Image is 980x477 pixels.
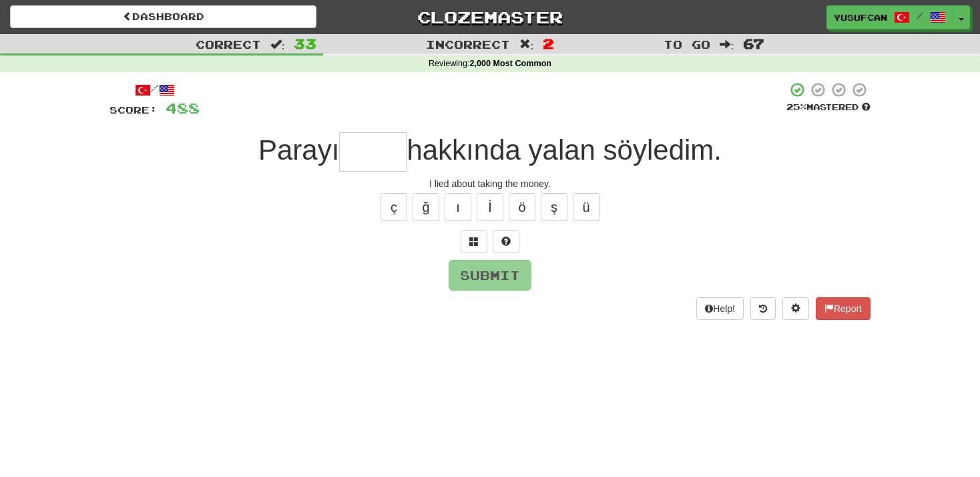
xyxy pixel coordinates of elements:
span: To go [664,37,710,51]
strong: 2,000 Most Common [470,59,551,68]
div: I lied about taking the money. [109,177,871,190]
span: Correct [196,37,261,51]
button: Switch sentence to multiple choice alt+p [461,230,487,253]
button: ğ [413,193,439,221]
button: Submit [449,260,531,291]
div: Mastered [786,102,871,114]
button: Round history (alt+y) [750,297,776,320]
span: 67 [743,35,764,51]
span: 488 [166,100,200,116]
button: Single letter hint - you only get 1 per sentence and score half the points! alt+h [493,230,519,253]
span: / [917,11,923,20]
a: Dashboard [10,5,316,28]
span: Parayı [258,134,339,166]
span: Score: [109,104,158,116]
span: : [270,39,285,50]
span: hakkında yalan söyledim. [407,134,722,166]
button: Report [816,297,871,320]
span: yusufcan [834,11,887,23]
span: 33 [294,35,316,51]
button: Help! [696,297,744,320]
a: Clozemaster [336,5,643,29]
button: ş [541,193,567,221]
span: : [720,39,734,50]
button: ı [445,193,471,221]
span: : [519,39,534,50]
button: ç [381,193,407,221]
button: İ [477,193,503,221]
span: 25 % [786,102,806,112]
a: yusufcan / [826,5,953,29]
div: / [109,82,200,98]
button: ö [509,193,535,221]
span: Incorrect [426,37,510,51]
button: ü [573,193,599,221]
span: 2 [543,35,554,51]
